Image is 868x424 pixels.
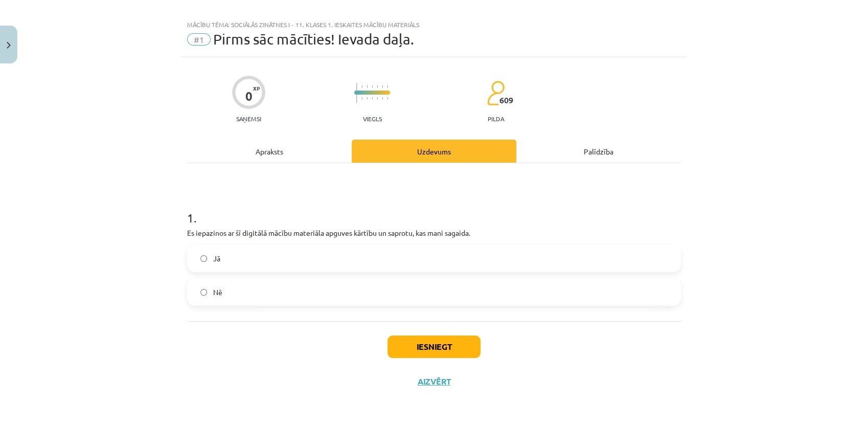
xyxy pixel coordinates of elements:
[387,97,388,100] img: icon-short-line-57e1e144782c952c97e751825c79c345078a6d821885a25fce030b3d8c18986b.svg
[377,85,378,88] img: icon-short-line-57e1e144782c952c97e751825c79c345078a6d821885a25fce030b3d8c18986b.svg
[387,336,481,358] button: Iesniegt
[352,140,516,163] div: Uzdevums
[367,97,368,100] img: icon-short-line-57e1e144782c952c97e751825c79c345078a6d821885a25fce030b3d8c18986b.svg
[499,96,513,105] span: 609
[232,115,265,122] p: Saņemsi
[367,85,368,88] img: icon-short-line-57e1e144782c952c97e751825c79c345078a6d821885a25fce030b3d8c18986b.svg
[187,140,352,163] div: Apraksts
[187,21,681,28] div: Mācību tēma: Sociālās zinātnes i - 11. klases 1. ieskaites mācību materiāls
[253,85,260,91] span: XP
[415,376,453,387] button: Aizvērt
[7,42,11,49] img: icon-close-lesson-0947bae3869378f0d4975bcd49f059093ad1ed9edebbc8119c70593378902aed.svg
[187,193,681,225] h1: 1 .
[516,140,681,163] div: Palīdzība
[356,83,357,103] img: icon-long-line-d9ea69661e0d244f92f715978eff75569469978d946b2353a9bb055b3ed8787d.svg
[363,115,382,122] p: Viegls
[200,255,207,262] input: Jā
[372,97,373,100] img: icon-short-line-57e1e144782c952c97e751825c79c345078a6d821885a25fce030b3d8c18986b.svg
[361,85,362,88] img: icon-short-line-57e1e144782c952c97e751825c79c345078a6d821885a25fce030b3d8c18986b.svg
[213,287,222,298] span: Nē
[200,289,207,296] input: Nē
[361,97,362,100] img: icon-short-line-57e1e144782c952c97e751825c79c345078a6d821885a25fce030b3d8c18986b.svg
[387,85,388,88] img: icon-short-line-57e1e144782c952c97e751825c79c345078a6d821885a25fce030b3d8c18986b.svg
[213,253,220,264] span: Jā
[382,85,383,88] img: icon-short-line-57e1e144782c952c97e751825c79c345078a6d821885a25fce030b3d8c18986b.svg
[187,33,211,46] span: #1
[245,89,253,103] div: 0
[382,97,383,100] img: icon-short-line-57e1e144782c952c97e751825c79c345078a6d821885a25fce030b3d8c18986b.svg
[213,31,414,48] span: Pirms sāc mācīties! Ievada daļa.
[372,85,373,88] img: icon-short-line-57e1e144782c952c97e751825c79c345078a6d821885a25fce030b3d8c18986b.svg
[488,115,504,122] p: pilda
[377,97,378,100] img: icon-short-line-57e1e144782c952c97e751825c79c345078a6d821885a25fce030b3d8c18986b.svg
[487,80,505,106] img: students-c634bb4e5e11cddfef0936a35e636f08e4e9abd3cc4e673bd6f9a4125e45ecb1.svg
[187,228,681,238] p: Es iepazinos ar šī digitālā mācību materiāla apguves kārtību un saprotu, kas mani sagaida.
